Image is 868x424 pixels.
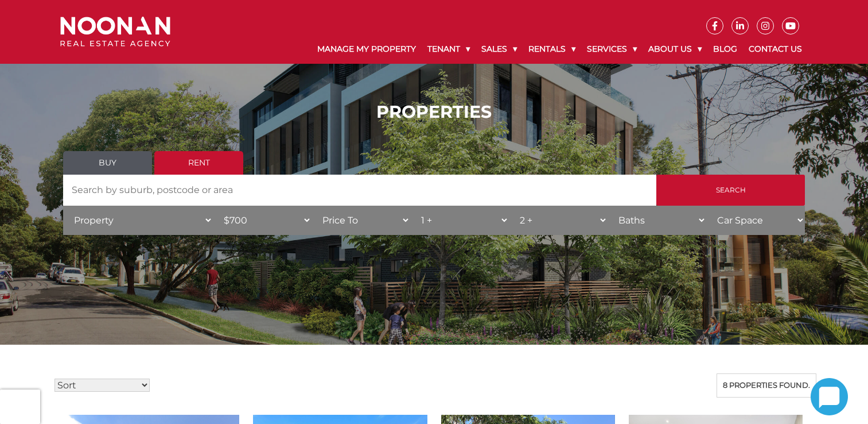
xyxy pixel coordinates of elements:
a: Buy [63,151,152,175]
a: Contact Us [743,34,808,64]
img: Noonan Real Estate Agency [60,17,170,47]
h1: PROPERTIES [63,102,805,122]
a: Sales [476,34,523,64]
a: Blog [707,34,743,64]
a: Rent [154,151,243,175]
a: About Us [643,34,707,64]
input: Search by suburb, postcode or area [63,175,656,206]
select: Sort Listings [55,379,150,392]
div: 8 properties found. [717,373,816,398]
a: Services [581,34,643,64]
a: Manage My Property [312,34,422,64]
a: Tenant [422,34,476,64]
a: Rentals [523,34,581,64]
input: Search [656,175,805,206]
